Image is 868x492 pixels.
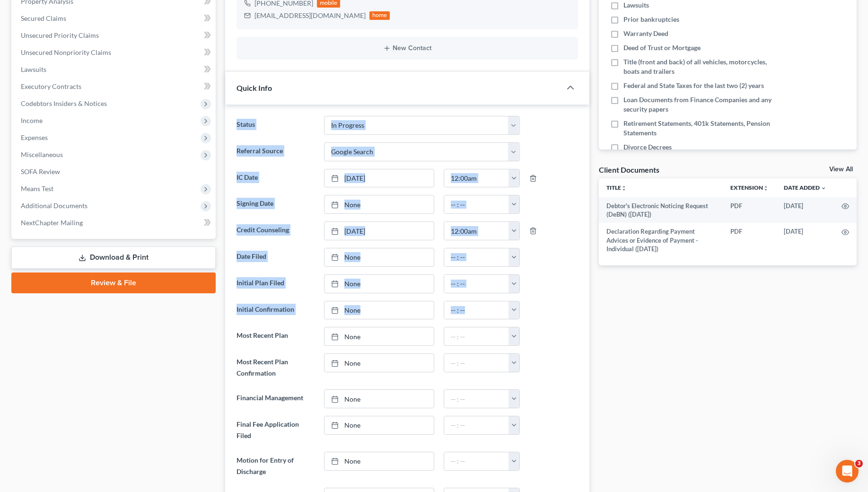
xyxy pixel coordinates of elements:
span: Unsecured Priority Claims [21,31,99,39]
td: PDF [723,223,776,257]
input: -- : -- [444,222,509,240]
a: Executory Contracts [13,78,216,95]
input: -- : -- [444,275,509,293]
i: unfold_more [763,185,769,191]
a: Review & File [11,272,216,293]
a: None [324,452,434,470]
input: -- : -- [444,327,509,345]
a: None [324,195,434,213]
label: Most Recent Plan Confirmation [232,353,320,382]
input: -- : -- [444,169,509,187]
a: Extensionunfold_more [730,184,769,191]
span: Warranty Deed [623,29,668,38]
span: NextChapter Mailing [21,219,83,227]
input: -- : -- [444,416,509,434]
span: Executory Contracts [21,82,81,90]
a: None [324,301,434,319]
div: home [369,11,390,20]
label: Status [232,116,320,135]
span: Deed of Trust or Mortgage [623,43,701,53]
td: Debtor's Electronic Noticing Request (DeBN) ([DATE]) [599,197,723,223]
label: Initial Plan Filed [232,274,320,293]
span: Additional Documents [21,202,88,210]
a: None [324,416,434,434]
span: Title (front and back) of all vehicles, motorcycles, boats and trailers [623,57,784,76]
a: Date Added expand_more [784,184,826,191]
button: New Contact [244,44,571,52]
a: None [324,275,434,293]
label: IC Date [232,169,320,188]
span: Lawsuits [623,0,649,10]
td: [DATE] [776,197,834,223]
label: Motion for Entry of Discharge [232,452,320,480]
div: Client Documents [599,165,659,175]
span: Prior bankruptcies [623,15,679,24]
input: -- : -- [444,354,509,372]
a: None [324,248,434,266]
label: Initial Confirmation [232,301,320,320]
td: Declaration Regarding Payment Advices or Evidence of Payment - Individual ([DATE]) [599,223,723,257]
span: Lawsuits [21,65,46,73]
a: Lawsuits [13,61,216,78]
span: SOFA Review [21,167,60,176]
span: 3 [855,460,863,467]
span: Miscellaneous [21,150,63,158]
span: Divorce Decrees [623,142,672,152]
label: Credit Counseling [232,221,320,240]
span: Means Test [21,184,53,193]
a: [DATE] [324,222,434,240]
a: Unsecured Priority Claims [13,27,216,44]
input: -- : -- [444,301,509,319]
a: NextChapter Mailing [13,214,216,231]
td: [DATE] [776,223,834,257]
input: -- : -- [444,248,509,266]
label: Financial Management [232,389,320,408]
span: Loan Documents from Finance Companies and any security papers [623,95,784,114]
span: Unsecured Nonpriority Claims [21,48,111,56]
input: -- : -- [444,195,509,213]
a: [DATE] [324,169,434,187]
span: Income [21,116,43,124]
label: Date Filed [232,248,320,267]
a: Download & Print [11,246,216,269]
span: Secured Claims [21,14,66,22]
a: None [324,354,434,372]
div: [EMAIL_ADDRESS][DOMAIN_NAME] [254,11,366,20]
span: Federal and State Taxes for the last two (2) years [623,81,764,90]
td: PDF [723,197,776,223]
i: expand_more [821,185,826,191]
label: Most Recent Plan [232,327,320,346]
a: SOFA Review [13,163,216,180]
input: -- : -- [444,452,509,470]
label: Signing Date [232,195,320,214]
span: Codebtors Insiders & Notices [21,99,107,107]
a: Titleunfold_more [606,184,627,191]
span: Expenses [21,133,48,141]
a: Secured Claims [13,10,216,27]
label: Final Fee Application Filed [232,416,320,444]
input: -- : -- [444,390,509,408]
span: Quick Info [237,83,272,92]
iframe: Intercom live chat [836,460,859,483]
a: View All [829,166,853,173]
a: Unsecured Nonpriority Claims [13,44,216,61]
label: Referral Source [232,142,320,161]
a: None [324,390,434,408]
a: None [324,327,434,345]
i: unfold_more [621,185,627,191]
span: Retirement Statements, 401k Statements, Pension Statements [623,119,784,138]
